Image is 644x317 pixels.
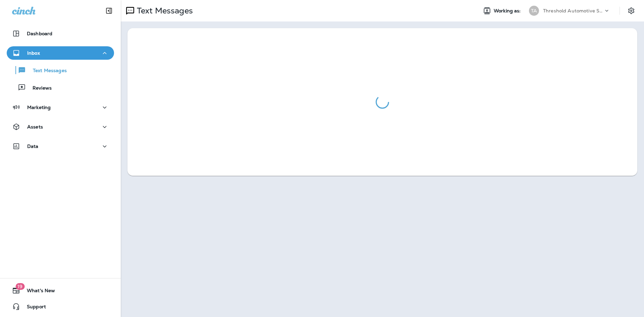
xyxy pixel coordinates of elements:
[26,68,67,74] p: Text Messages
[20,304,46,312] span: Support
[7,300,114,313] button: Support
[27,50,40,56] p: Inbox
[27,124,43,129] p: Assets
[15,283,24,290] span: 19
[543,8,603,13] p: Threshold Automotive Service dba Grease Monkey
[7,27,114,40] button: Dashboard
[7,101,114,114] button: Marketing
[27,105,51,110] p: Marketing
[7,81,114,95] button: Reviews
[134,6,193,16] p: Text Messages
[7,284,114,297] button: 19What's New
[7,46,114,60] button: Inbox
[529,6,539,16] div: TA
[7,120,114,134] button: Assets
[7,140,114,153] button: Data
[27,31,52,36] p: Dashboard
[26,85,52,92] p: Reviews
[20,288,55,296] span: What's New
[7,63,114,77] button: Text Messages
[100,4,118,17] button: Collapse Sidebar
[494,8,522,14] span: Working as:
[625,5,637,17] button: Settings
[27,144,39,149] p: Data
